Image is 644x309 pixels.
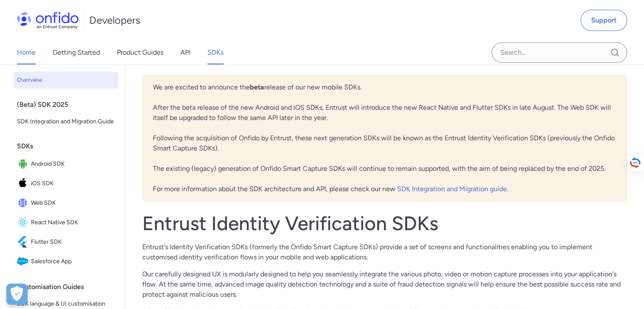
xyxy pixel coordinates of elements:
[117,41,163,64] a: Product Guides
[17,138,122,155] div: SDKs
[14,194,118,212] a: IconWeb SDKWeb SDK
[397,185,507,193] a: SDK Integration and Migration guide
[142,242,627,262] p: Entrust's Identity Verification SDKs (formerly the Onfido Smart Capture SDKs) provide a set of sc...
[14,113,118,130] a: SDK Integration and Migration Guide
[89,14,140,27] h1: Developers
[17,299,115,309] span: SDK language & UI customisation
[6,284,28,305] div: Cookie Preferences
[142,269,627,300] p: Our carefully designed UX is modularly designed to help you seamlessly integrate the various phot...
[31,197,115,209] span: Web SDK
[580,10,627,31] a: Support
[31,236,115,248] span: Flutter SDK
[180,41,191,64] a: API
[14,155,118,173] a: IconAndroid SDKAndroid SDK
[6,284,28,305] button: Open Preferences
[250,83,264,91] b: beta
[17,41,36,64] a: Home
[31,178,115,189] span: iOS SDK
[17,96,122,113] div: (Beta) SDK 2025
[142,75,627,201] div: We are excited to announce the release of our new mobile SDKs. After the beta release of the new ...
[17,236,31,248] img: IconFlutter SDK
[17,12,79,29] img: Onfido Logo
[17,117,115,127] span: SDK Integration and Migration Guide
[14,252,118,271] a: IconSalesforce AppSalesforce App
[492,42,627,63] input: Onfido search input field
[17,197,31,209] img: IconWeb SDK
[17,178,31,189] img: IconiOS SDK
[207,41,224,64] a: SDKs
[17,217,31,228] img: IconReact Native SDK
[142,212,627,235] h1: Entrust Identity Verification SDKs
[14,174,118,193] a: IconiOS SDKiOS SDK
[17,75,115,85] span: Overview
[17,158,31,170] img: IconAndroid SDK
[31,158,115,170] span: Android SDK
[17,256,31,267] img: IconSalesforce App
[14,233,118,251] a: IconFlutter SDKFlutter SDK
[31,217,115,228] span: React Native SDK
[14,72,118,89] a: Overview
[31,256,115,267] span: Salesforce App
[17,278,122,295] div: Customisation Guides
[14,213,118,232] a: IconReact Native SDKReact Native SDK
[53,41,100,64] a: Getting Started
